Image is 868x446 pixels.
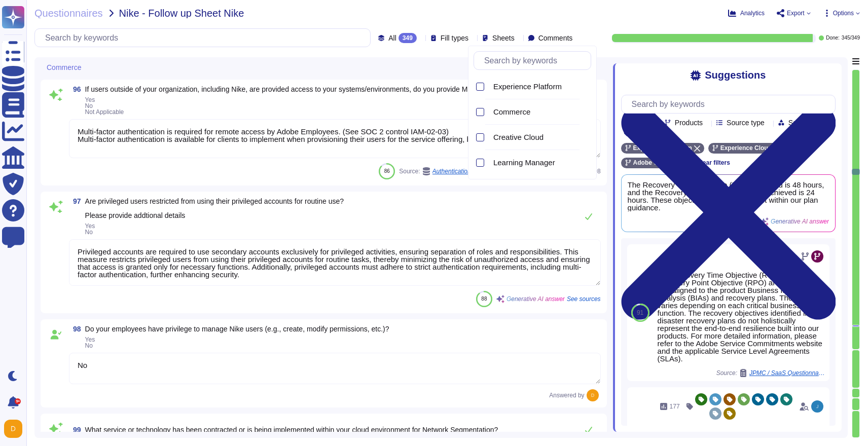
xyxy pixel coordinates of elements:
input: Search by keywords [479,52,591,69]
div: Experience Platform [493,82,587,91]
span: Commerce [47,64,81,71]
div: 9+ [15,398,21,404]
span: 96 [69,86,81,93]
span: Authentication & Password Policy [432,168,523,174]
div: Learning Manager [489,151,591,174]
input: Search by keywords [40,29,370,47]
span: Done: [826,35,840,41]
div: Learning Manager [493,158,587,167]
div: Experience Platform [489,75,591,98]
div: Creative Cloud [489,126,591,148]
div: The Recovery Time Objective (RTO) and Recovery Point Objective (RPO) are determined and aligned t... [658,271,825,362]
span: 97 [69,198,81,205]
span: Source: [716,369,825,377]
span: Questionnaires [34,8,103,18]
span: Yes No Not Applicable [85,96,124,116]
span: Experience Platform [493,82,562,91]
span: Sheets [492,34,515,42]
div: Commerce [489,100,591,123]
span: See sources [567,296,601,302]
textarea: Multi-factor authentication is required for remote access by Adobe Employees. (See SOC 2 control ... [69,119,601,158]
span: Commerce [493,107,530,117]
span: Yes No [85,222,95,236]
span: Yes No [85,336,95,349]
span: 177 [670,403,680,410]
span: 91 [637,310,643,316]
span: Nike - Follow up Sheet Nike [119,8,244,18]
div: Commerce [493,107,587,117]
span: Do your employees have privilege to manage Nike users (e.g., create, modify permissions, etc.)? [85,325,389,333]
textarea: Privileged accounts are required to use secondary accounts exclusively for privileged activities,... [69,239,601,286]
span: Answered by [549,392,584,398]
button: user [2,418,29,440]
img: user [587,389,599,401]
span: All [388,34,396,42]
span: Analytics [740,10,765,16]
input: Search by keywords [627,95,835,113]
span: 98 [69,325,81,332]
span: 345 / 349 [842,35,860,41]
img: user [811,400,823,413]
button: Analytics [728,9,765,17]
span: Learning Manager [493,158,555,167]
img: user [4,420,22,438]
span: 88 [481,296,487,302]
span: Fill types [441,34,468,42]
span: Export [787,10,805,16]
span: Comments [538,34,573,42]
span: 86 [384,168,390,174]
span: If users outside of your organization, including Nike, are provided access to your systems/enviro... [85,85,520,93]
span: Source: [399,167,523,175]
div: Creative Cloud [493,133,587,142]
span: Options [833,10,854,16]
textarea: No [69,353,601,384]
span: JPMC / SaaS Questionnaire v1 [749,370,825,376]
span: What service or technology has been contracted or is being implemented within your cloud environm... [85,426,498,434]
span: 98 [592,168,600,174]
span: 99 [69,426,81,433]
div: 349 [399,33,417,43]
span: Creative Cloud [493,133,544,142]
span: Generative AI answer [507,296,565,302]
